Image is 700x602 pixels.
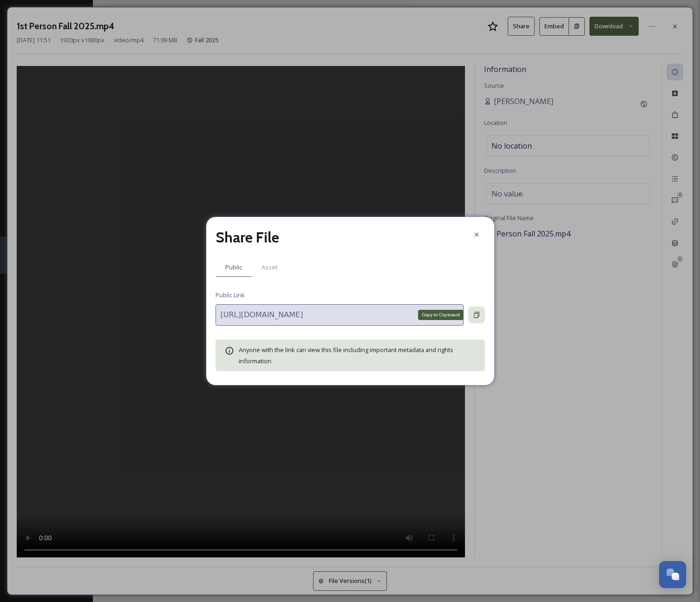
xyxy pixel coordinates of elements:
[239,346,453,365] span: Anyone with the link can view this file including important metadata and rights information.
[659,561,686,588] button: Open Chat
[225,263,242,272] span: Public
[262,263,277,272] span: Asset
[216,226,279,249] h2: Share File
[216,291,245,300] span: Public Link
[418,310,464,320] div: Copy to Clipboard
